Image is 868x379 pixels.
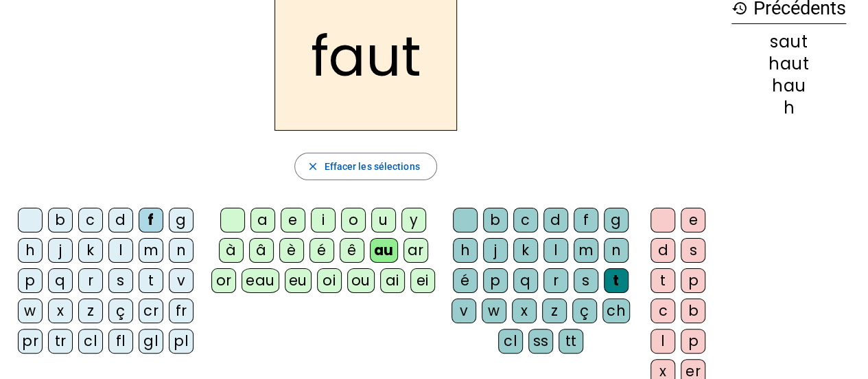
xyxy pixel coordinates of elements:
[483,268,508,293] div: p
[513,238,538,263] div: k
[410,268,435,293] div: ei
[18,299,43,323] div: w
[543,268,568,293] div: r
[309,238,334,263] div: é
[250,208,275,232] div: a
[139,238,163,263] div: m
[108,299,133,323] div: ç
[108,208,133,232] div: d
[731,56,846,72] div: haut
[48,208,73,232] div: b
[108,238,133,263] div: l
[249,238,274,263] div: â
[340,238,364,263] div: ê
[317,268,342,293] div: oi
[78,208,103,232] div: c
[371,208,396,232] div: u
[48,299,73,323] div: x
[650,268,675,293] div: t
[574,238,598,263] div: m
[401,208,426,232] div: y
[574,268,598,293] div: s
[482,299,506,323] div: w
[347,268,375,293] div: ou
[650,299,675,323] div: c
[604,238,629,263] div: n
[513,208,538,232] div: c
[731,34,846,50] div: saut
[370,238,398,263] div: au
[483,208,508,232] div: b
[453,268,478,293] div: é
[18,329,43,354] div: pr
[211,268,236,293] div: or
[681,329,705,354] div: p
[341,208,366,232] div: o
[48,329,73,354] div: tr
[543,208,568,232] div: d
[451,299,476,323] div: v
[681,268,705,293] div: p
[604,208,629,232] div: g
[279,238,304,263] div: è
[681,238,705,263] div: s
[681,208,705,232] div: e
[574,208,598,232] div: f
[306,160,318,173] mat-icon: close
[242,268,279,293] div: eau
[139,268,163,293] div: t
[483,238,508,263] div: j
[18,268,43,293] div: p
[650,238,675,263] div: d
[169,329,193,354] div: pl
[498,329,523,354] div: cl
[403,238,428,263] div: ar
[139,329,163,354] div: gl
[285,268,312,293] div: eu
[139,208,163,232] div: f
[219,238,244,263] div: à
[169,268,193,293] div: v
[108,329,133,354] div: fl
[281,208,305,232] div: e
[169,238,193,263] div: n
[650,329,675,354] div: l
[604,268,629,293] div: t
[48,238,73,263] div: j
[513,268,538,293] div: q
[559,329,583,354] div: tt
[294,153,436,180] button: Effacer les sélections
[169,208,193,232] div: g
[311,208,336,232] div: i
[512,299,537,323] div: x
[169,299,193,323] div: fr
[380,268,405,293] div: ai
[78,238,103,263] div: k
[108,268,133,293] div: s
[324,158,419,175] span: Effacer les sélections
[572,299,597,323] div: ç
[139,299,163,323] div: cr
[681,299,705,323] div: b
[602,299,630,323] div: ch
[18,238,43,263] div: h
[78,329,103,354] div: cl
[78,299,103,323] div: z
[543,238,568,263] div: l
[78,268,103,293] div: r
[731,78,846,94] div: hau
[48,268,73,293] div: q
[528,329,553,354] div: ss
[731,100,846,116] div: h
[542,299,567,323] div: z
[453,238,478,263] div: h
